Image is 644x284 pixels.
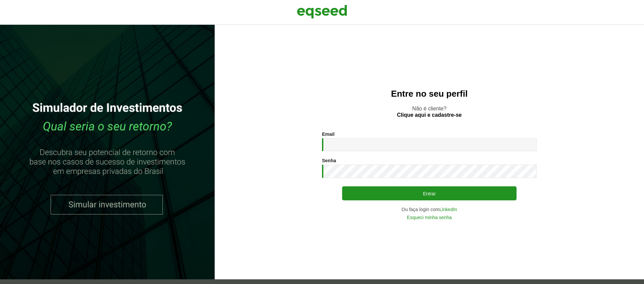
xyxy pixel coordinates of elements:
[322,132,334,136] label: Email
[297,3,347,20] img: EqSeed Logo
[342,186,517,200] button: Entrar
[228,89,631,99] h2: Entre no seu perfil
[322,207,537,212] div: Ou faça login com
[228,105,631,118] p: Não é cliente?
[397,112,462,118] a: Clique aqui e cadastre-se
[407,215,452,220] a: Esqueci minha senha
[322,158,336,163] label: Senha
[439,207,457,212] a: LinkedIn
